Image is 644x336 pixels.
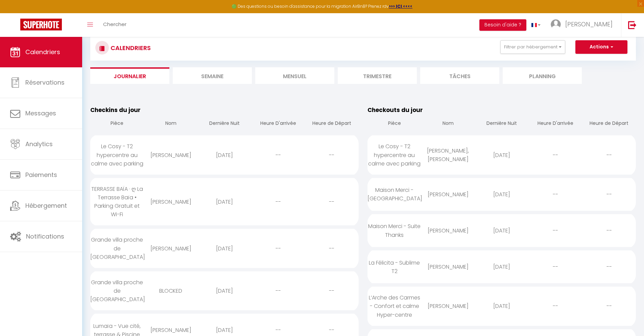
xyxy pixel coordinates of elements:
div: [PERSON_NAME] [144,238,198,260]
li: Journalier [90,67,169,84]
div: [PERSON_NAME] [144,191,198,213]
li: Semaine [173,67,252,84]
div: Grande villa proche de [GEOGRAPHIC_DATA] [90,271,144,310]
div: -- [251,191,305,213]
div: [DATE] [475,183,529,205]
div: [DATE] [475,220,529,242]
span: Messages [25,109,56,117]
div: -- [582,183,636,205]
div: -- [528,144,582,166]
a: >>> ICI <<<< [389,3,412,9]
th: Pièce [367,114,421,134]
a: ... [PERSON_NAME] [546,13,621,37]
div: -- [305,191,359,213]
div: [DATE] [198,238,252,260]
div: -- [528,183,582,205]
span: [PERSON_NAME] [565,20,613,28]
div: -- [528,220,582,242]
span: Notifications [26,232,64,241]
th: Dernière Nuit [475,114,529,134]
th: Heure D'arrivée [251,114,305,134]
img: logout [628,21,637,29]
span: Analytics [25,140,53,148]
div: -- [305,144,359,166]
div: -- [251,280,305,302]
div: -- [305,280,359,302]
div: BLOCKED [144,280,198,302]
img: Super Booking [20,19,62,30]
div: Le Cosy - T2 hypercentre au calme avec parking [90,135,144,174]
div: Le Cosy - T2 hypercentre au calme avec parking [367,135,421,174]
div: [DATE] [475,144,529,166]
th: Pièce [90,114,144,134]
th: Heure D'arrivée [528,114,582,134]
th: Nom [421,114,475,134]
th: Nom [144,114,198,134]
div: -- [582,144,636,166]
a: Chercher [98,13,132,37]
li: Mensuel [255,67,334,84]
div: -- [582,256,636,278]
div: -- [251,144,305,166]
div: [PERSON_NAME] [144,144,198,166]
li: Trimestre [338,67,417,84]
div: [DATE] [198,144,252,166]
button: Besoin d'aide ? [479,19,526,31]
th: Dernière Nuit [198,114,252,134]
div: -- [251,238,305,260]
th: Heure de Départ [305,114,359,134]
div: [PERSON_NAME] [421,295,475,317]
div: -- [528,295,582,317]
div: -- [582,220,636,242]
div: -- [582,295,636,317]
div: Grande villa proche de [GEOGRAPHIC_DATA] [90,229,144,268]
span: Checkouts du jour [367,106,423,114]
span: Paiements [25,171,57,179]
div: Maison Merci - [GEOGRAPHIC_DATA] [367,179,421,209]
div: [PERSON_NAME],[PERSON_NAME] [421,140,475,170]
li: Tâches [420,67,499,84]
div: [DATE] [198,280,252,302]
span: Réservations [25,78,65,87]
img: ... [551,19,561,29]
button: Filtrer par hébergement [500,40,565,54]
span: Hébergement [25,201,67,210]
div: TERRASSE BAÏA · ღ La Terrasse Baïa • Parking Gratuit et Wi-Fi [90,178,144,226]
div: [PERSON_NAME] [421,256,475,278]
h3: CALENDRIERS [109,40,151,55]
div: [PERSON_NAME] [421,220,475,242]
span: Checkins du jour [90,106,141,114]
div: -- [305,238,359,260]
li: Planning [503,67,582,84]
div: -- [528,256,582,278]
div: Maison Merci - Suite Thanks [367,215,421,246]
button: Actions [575,40,627,54]
div: [DATE] [198,191,252,213]
div: [DATE] [475,256,529,278]
div: La Félicita - Sublime T2 [367,252,421,282]
div: [DATE] [475,295,529,317]
th: Heure de Départ [582,114,636,134]
div: [PERSON_NAME] [421,183,475,205]
span: Calendriers [25,48,60,56]
span: Chercher [103,21,126,28]
div: L’Arche des Carmes - Confort et calme Hyper-centre [367,287,421,326]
